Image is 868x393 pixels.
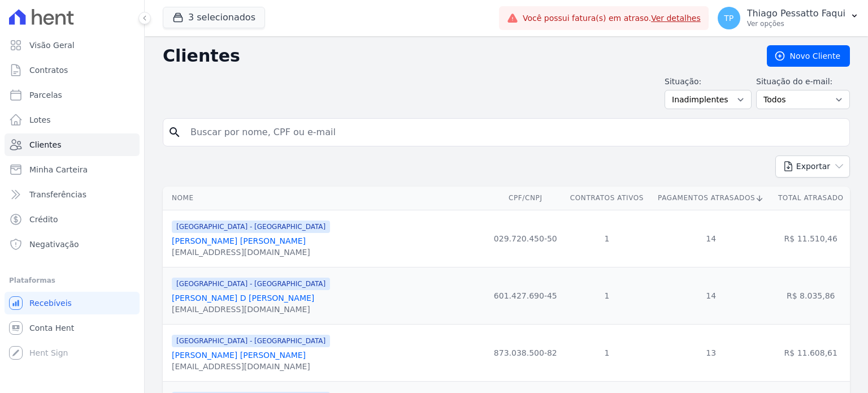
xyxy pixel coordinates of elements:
[772,267,850,324] td: R$ 8.035,86
[29,139,61,150] span: Clientes
[650,210,772,267] td: 14
[29,322,74,334] span: Conta Hent
[172,304,330,315] div: [EMAIL_ADDRESS][DOMAIN_NAME]
[709,2,868,34] button: TP Thiago Pessatto Faqui Ver opções
[665,76,752,88] label: Situação:
[563,210,650,267] td: 1
[747,19,845,28] p: Ver opções
[747,8,845,19] p: Thiago Pessatto Faqui
[5,183,140,206] a: Transferências
[172,221,330,233] span: [GEOGRAPHIC_DATA] - [GEOGRAPHIC_DATA]
[29,40,75,51] span: Visão Geral
[29,114,51,126] span: Lotes
[172,361,330,372] div: [EMAIL_ADDRESS][DOMAIN_NAME]
[772,187,850,210] th: Total Atrasado
[163,46,749,66] h2: Clientes
[163,187,488,210] th: Nome
[767,45,850,67] a: Novo Cliente
[5,34,140,57] a: Visão Geral
[29,164,88,175] span: Minha Carteira
[488,267,564,324] td: 601.427.690-45
[29,297,72,309] span: Recebíveis
[650,187,772,210] th: Pagamentos Atrasados
[650,267,772,324] td: 14
[5,84,140,106] a: Parcelas
[488,324,564,381] td: 873.038.500-82
[772,324,850,381] td: R$ 11.608,61
[5,208,140,231] a: Crédito
[650,324,772,381] td: 13
[29,64,68,76] span: Contratos
[184,121,845,144] input: Buscar por nome, CPF ou e-mail
[172,335,330,347] span: [GEOGRAPHIC_DATA] - [GEOGRAPHIC_DATA]
[172,247,330,258] div: [EMAIL_ADDRESS][DOMAIN_NAME]
[5,133,140,156] a: Clientes
[563,324,650,381] td: 1
[9,274,135,287] div: Plataformas
[523,12,701,24] span: Você possui fatura(s) em atraso.
[29,89,62,101] span: Parcelas
[775,156,850,178] button: Exportar
[29,239,79,250] span: Negativação
[172,236,306,245] a: [PERSON_NAME] [PERSON_NAME]
[563,267,650,324] td: 1
[29,214,58,225] span: Crédito
[5,233,140,256] a: Negativação
[651,14,701,23] a: Ver detalhes
[724,14,734,22] span: TP
[172,351,306,360] a: [PERSON_NAME] [PERSON_NAME]
[488,187,564,210] th: CPF/CNPJ
[563,187,650,210] th: Contratos Ativos
[5,292,140,314] a: Recebíveis
[29,189,86,200] span: Transferências
[172,278,330,290] span: [GEOGRAPHIC_DATA] - [GEOGRAPHIC_DATA]
[5,109,140,131] a: Lotes
[5,158,140,181] a: Minha Carteira
[772,210,850,267] td: R$ 11.510,46
[172,293,314,303] a: [PERSON_NAME] D [PERSON_NAME]
[756,76,850,88] label: Situação do e-mail:
[5,59,140,81] a: Contratos
[488,210,564,267] td: 029.720.450-50
[5,317,140,339] a: Conta Hent
[163,7,265,28] button: 3 selecionados
[168,126,181,139] i: search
